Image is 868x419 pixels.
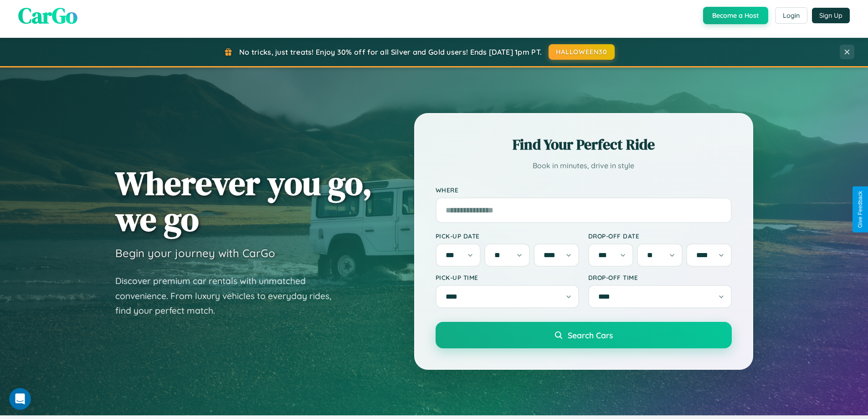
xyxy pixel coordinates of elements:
label: Drop-off Date [588,232,732,240]
h1: Wherever you go, we go [115,165,372,237]
span: CarGo [18,0,77,31]
h2: Find Your Perfect Ride [436,134,732,155]
h3: Begin your journey with CarGo [115,246,275,260]
button: Sign Up [812,8,850,23]
label: Pick-up Date [436,232,579,240]
span: No tricks, just treats! Enjoy 30% off for all Silver and Gold users! Ends [DATE] 1pm PT. [239,47,542,57]
button: Become a Host [703,7,768,24]
label: Where [436,186,732,194]
button: Login [775,7,807,24]
label: Drop-off Time [588,274,732,281]
p: Book in minutes, drive in style [436,159,732,172]
button: HALLOWEEN30 [549,44,615,60]
label: Pick-up Time [436,274,579,281]
p: Discover premium car rentals with unmatched convenience. From luxury vehicles to everyday rides, ... [115,274,343,318]
div: Give Feedback [857,191,863,228]
button: Search Cars [436,322,732,348]
iframe: Intercom live chat [9,388,31,410]
span: Search Cars [568,330,613,340]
